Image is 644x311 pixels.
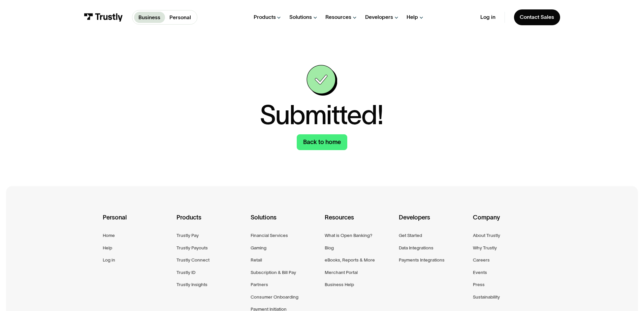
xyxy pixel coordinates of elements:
[251,256,262,264] a: Retail
[176,269,195,276] a: Trustly ID
[103,244,112,252] a: Help
[176,232,199,239] a: Trustly Pay
[325,269,358,276] a: Merchant Portal
[365,14,393,21] div: Developers
[165,12,196,23] a: Personal
[325,281,354,288] a: Business Help
[176,281,207,288] a: Trustly Insights
[325,213,393,232] div: Resources
[84,13,123,22] img: Trustly Logo
[399,213,468,232] div: Developers
[251,244,266,252] a: Gaming
[169,13,191,22] p: Personal
[473,293,500,301] a: Sustainability
[254,14,276,21] div: Products
[473,244,497,252] a: Why Trustly
[325,14,351,21] div: Resources
[289,14,312,21] div: Solutions
[473,256,490,264] a: Careers
[251,293,298,301] a: Consumer Onboarding
[473,213,542,232] div: Company
[251,281,268,288] a: Partners
[297,134,347,150] a: Back to home
[399,244,433,252] a: Data Integrations
[251,232,288,239] a: Financial Services
[325,232,372,239] a: What is Open Banking?
[138,13,160,22] p: Business
[399,232,422,239] a: Get Started
[325,256,375,264] a: eBooks, Reports & More
[473,281,485,288] a: Press
[260,102,383,128] h1: Submitted!
[103,213,171,232] div: Personal
[480,14,495,21] a: Log in
[176,244,208,252] a: Trustly Payouts
[473,269,487,276] a: Events
[520,14,554,21] div: Contact Sales
[251,269,296,276] a: Subscription & Bill Pay
[407,14,418,21] div: Help
[103,256,115,264] a: Log in
[176,256,210,264] a: Trustly Connect
[251,213,319,232] div: Solutions
[134,12,165,23] a: Business
[103,232,115,239] a: Home
[473,232,500,239] a: About Trustly
[325,244,334,252] a: Blog
[399,256,445,264] a: Payments Integrations
[514,9,560,25] a: Contact Sales
[176,213,245,232] div: Products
